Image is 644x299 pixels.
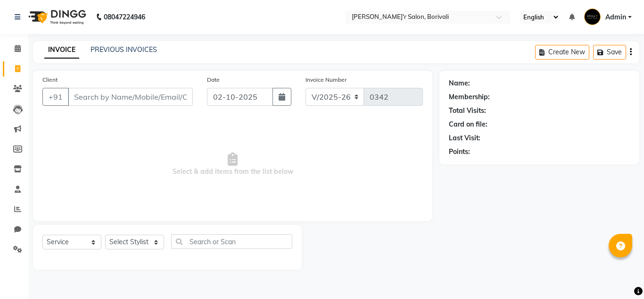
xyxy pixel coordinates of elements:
div: Last Visit: [449,133,480,143]
label: Date [207,76,220,84]
span: Select & add items from the list below [42,117,423,212]
iframe: chat widget [604,261,635,290]
label: Client [42,76,58,84]
div: Points: [449,147,470,157]
input: Search by Name/Mobile/Email/Code [68,88,193,106]
button: Create New [535,45,589,60]
img: logo [24,4,89,30]
img: Admin [584,9,601,25]
label: Invoice Number [305,76,347,84]
div: Total Visits: [449,106,486,116]
b: 08047224946 [104,4,145,30]
a: INVOICE [44,42,79,59]
span: Admin [605,12,626,22]
button: Save [593,45,626,60]
button: +91 [42,88,69,106]
a: PREVIOUS INVOICES [91,45,157,54]
input: Search or Scan [171,234,292,249]
div: Membership: [449,92,490,102]
div: Name: [449,78,470,88]
div: Card on file: [449,120,487,129]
